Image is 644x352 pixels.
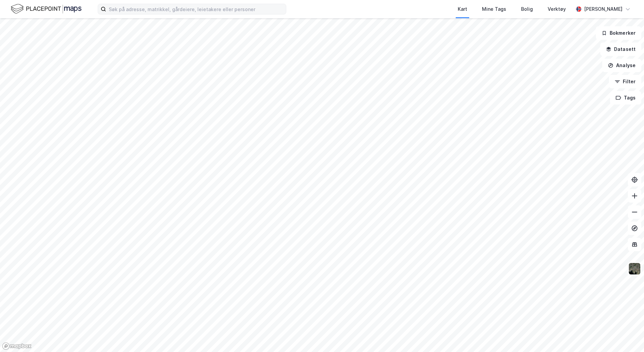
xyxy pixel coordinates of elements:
div: Bolig [521,5,533,13]
div: [PERSON_NAME] [584,5,622,13]
iframe: Chat Widget [610,320,644,352]
input: Søk på adresse, matrikkel, gårdeiere, leietakere eller personer [106,4,286,14]
div: Verktøy [548,5,566,13]
div: Kontrollprogram for chat [610,320,644,352]
div: Mine Tags [482,5,506,13]
div: Kart [458,5,467,13]
img: logo.f888ab2527a4732fd821a326f86c7f29.svg [11,3,82,15]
